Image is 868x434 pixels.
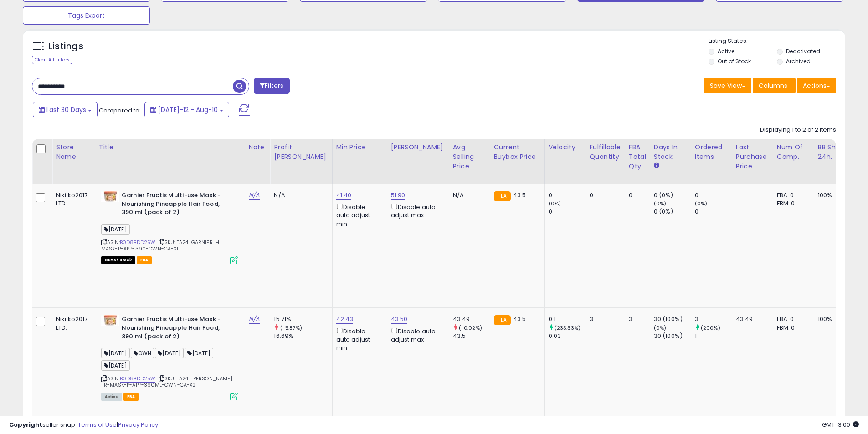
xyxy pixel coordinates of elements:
div: FBM: 0 [777,324,807,332]
button: Last 30 Days [33,102,98,117]
span: OWN [131,348,154,358]
div: 15.71% [274,315,332,323]
div: 43.49 [453,315,490,323]
div: Velocity [549,143,582,152]
small: (-0.02%) [459,324,482,332]
span: All listings currently available for purchase on Amazon [101,393,122,401]
a: B0D8BDD25W [120,375,156,383]
div: FBA Total Qty [629,143,646,171]
div: 0 (0%) [654,208,691,216]
div: Nikilko2017 LTD. [56,191,88,208]
small: (0%) [654,324,667,332]
div: Disable auto adjust max [391,326,442,344]
span: FBA [123,393,139,401]
div: Disable auto adjust min [336,326,380,352]
div: 0 (0%) [654,191,691,199]
a: N/A [249,191,260,200]
div: ASIN: [101,191,238,263]
span: [DATE] [155,348,184,358]
span: [DATE] [185,348,213,358]
span: Compared to: [99,106,141,115]
span: [DATE] [101,360,130,371]
span: 2025-09-10 13:00 GMT [822,420,859,429]
div: 3 [629,315,643,323]
img: 417bCR89FZL._SL40_.jpg [101,315,119,326]
div: 0 [549,208,586,216]
span: | SKU: TA24-GARNIER-H-MASK-P-APP-390-OWN-CA-X1 [101,239,222,252]
a: 41.40 [336,191,352,200]
p: Listing States: [709,37,845,46]
div: Fulfillable Quantity [590,143,621,162]
small: Days In Stock. [654,162,659,170]
div: Num of Comp. [777,143,810,162]
span: Last 30 Days [46,105,86,114]
div: Clear All Filters [32,56,72,64]
span: [DATE] [101,224,130,235]
div: Note [249,143,267,152]
div: Days In Stock [654,143,687,162]
div: 30 (100%) [654,315,691,323]
div: 0 [629,191,643,199]
div: 0 [549,191,586,199]
span: [DATE] [101,348,130,358]
div: 100% [818,315,848,323]
label: Out of Stock [718,57,751,65]
div: Min Price [336,143,383,152]
b: Garnier Fructis Multi-use Mask - Nourishing Pineapple Hair Food, 390 ml (pack of 2) [122,315,232,343]
span: All listings that are currently out of stock and unavailable for purchase on Amazon [101,256,135,264]
div: Current Buybox Price [494,143,541,162]
div: FBM: 0 [777,199,807,208]
small: (-5.87%) [280,324,302,332]
img: 417bCR89FZL._SL40_.jpg [101,191,119,202]
label: Archived [786,57,811,65]
a: Privacy Policy [118,420,158,429]
div: 0.1 [549,315,586,323]
div: Last Purchase Price [736,143,769,171]
div: FBA: 0 [777,315,807,323]
div: seller snap | | [9,421,158,429]
div: ASIN: [101,315,238,399]
small: (233.33%) [555,324,580,332]
div: Disable auto adjust min [336,202,380,228]
span: 43.5 [513,315,526,323]
h5: Listings [48,40,83,53]
button: Tags Export [23,6,150,25]
a: N/A [249,315,260,324]
small: FBA [494,315,511,325]
small: (0%) [654,200,667,207]
small: FBA [494,191,511,201]
div: [PERSON_NAME] [391,143,445,152]
div: Nikilko2017 LTD. [56,315,88,332]
div: 0 [590,191,618,199]
span: [DATE]-12 - Aug-10 [158,105,218,114]
div: 100% [818,191,848,199]
div: 43.5 [453,332,490,340]
span: 43.5 [513,191,526,199]
a: 51.90 [391,191,406,200]
div: N/A [274,191,325,199]
a: 43.50 [391,315,408,324]
div: 0 [695,208,732,216]
button: Filters [254,78,289,94]
div: 16.69% [274,332,332,340]
span: FBA [137,256,152,264]
button: Save View [704,78,751,93]
div: N/A [453,191,483,199]
div: Title [99,143,241,152]
button: [DATE]-12 - Aug-10 [144,102,229,117]
small: (0%) [695,200,708,207]
strong: Copyright [9,420,42,429]
a: B0D8BDD25W [120,239,156,246]
div: 1 [695,332,732,340]
div: 0 [695,191,732,199]
a: Terms of Use [78,420,117,429]
button: Columns [753,78,796,93]
span: Columns [759,81,787,90]
div: 3 [590,315,618,323]
small: (200%) [701,324,720,332]
a: 42.43 [336,315,354,324]
div: 3 [695,315,732,323]
div: Store Name [56,143,91,162]
div: 0.03 [549,332,586,340]
div: 43.49 [736,315,766,323]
